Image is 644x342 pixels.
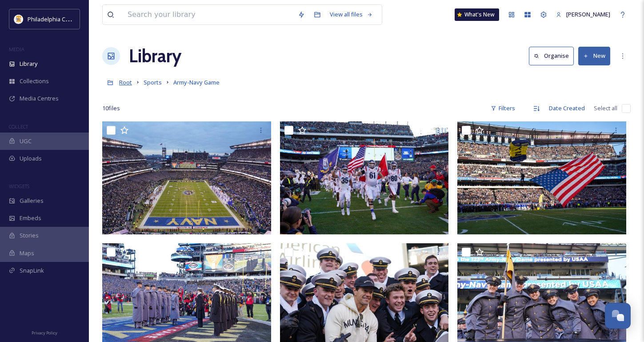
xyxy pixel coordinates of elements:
button: Organise [529,47,574,65]
span: SnapLink [20,266,44,275]
span: UGC [20,137,32,145]
a: [PERSON_NAME] [552,6,615,23]
span: COLLECT [9,123,28,130]
a: Organise [529,47,578,65]
span: Embeds [20,214,41,222]
a: Army-Navy Game [173,77,220,88]
span: Select all [594,104,617,113]
span: Library [20,60,37,68]
div: Date Created [544,100,589,117]
a: Sports [144,77,162,88]
span: Uploads [20,154,42,163]
input: Search your library [123,5,293,24]
span: [PERSON_NAME] [566,10,610,18]
span: WIDGETS [9,183,29,189]
img: Army Navy Game (7).jpg [457,121,626,234]
img: Army Navy Game (9).jpg [102,121,271,234]
span: Privacy Policy [32,330,57,336]
a: Privacy Policy [32,327,57,338]
a: Root [119,77,132,88]
span: Root [119,78,132,86]
div: Filters [486,100,520,117]
a: Library [129,43,181,69]
span: 10 file s [102,104,120,113]
a: View all files [325,6,377,23]
button: New [578,47,610,65]
span: Galleries [20,197,44,205]
button: Open Chat [605,303,631,329]
a: What's New [455,8,499,21]
span: Media Centres [20,94,59,103]
img: download.jpeg [14,15,23,24]
span: Maps [20,249,34,258]
span: Sports [144,78,162,86]
span: MEDIA [9,46,24,52]
span: Collections [20,77,49,85]
img: Army Navy Game (8).jpg [280,121,449,234]
span: Philadelphia Convention & Visitors Bureau [28,15,140,23]
span: Army-Navy Game [173,78,220,86]
span: Stories [20,231,39,240]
